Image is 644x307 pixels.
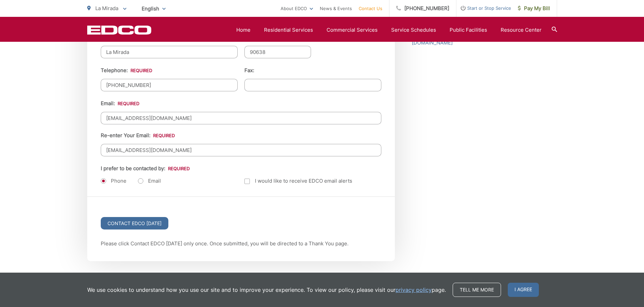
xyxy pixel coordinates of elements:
a: Resource Center [501,26,542,34]
span: I agree [508,283,539,297]
label: Phone [101,178,126,184]
span: Pay My Bill [518,4,550,12]
label: I would like to receive EDCO email alerts [244,177,352,185]
input: Contact EDCO [DATE] [101,217,168,229]
a: Commercial Services [327,26,378,34]
a: About EDCO [281,4,313,12]
span: La Mirada [95,5,118,11]
a: News & Events [320,4,352,12]
a: privacy policy [396,286,432,294]
a: EDCD logo. Return to the homepage. [87,25,151,35]
span: English [137,3,171,14]
label: Re-enter Your Email: [101,132,175,139]
p: We use cookies to understand how you use our site and to improve your experience. To view our pol... [87,286,446,294]
label: Telephone: [101,67,152,73]
label: Fax: [244,67,254,73]
label: Email [138,178,161,184]
a: [DOMAIN_NAME] [412,39,453,47]
a: Home [236,26,251,34]
p: Please click Contact EDCO [DATE] only once. Once submitted, you will be directed to a Thank You p... [101,240,381,248]
a: Contact Us [359,4,382,12]
a: Service Schedules [391,26,436,34]
a: Residential Services [264,26,313,34]
a: Tell me more [453,283,501,297]
a: Public Facilities [450,26,487,34]
label: I prefer to be contacted by: [101,165,190,172]
label: Email: [101,100,139,106]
